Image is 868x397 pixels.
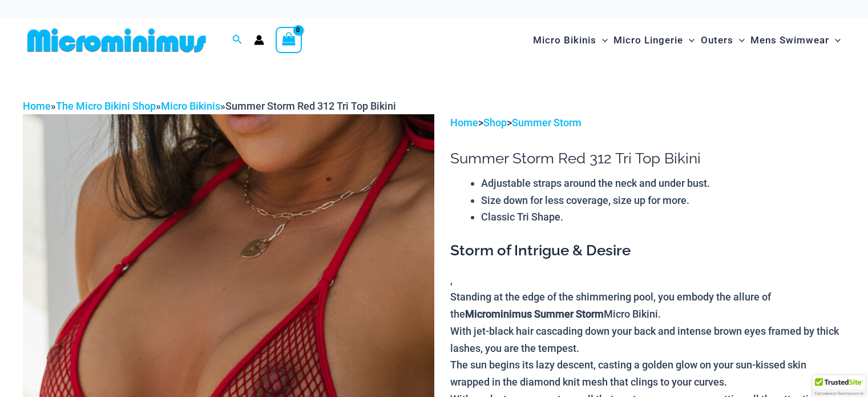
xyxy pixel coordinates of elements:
a: Summer Storm [512,117,582,129]
h1: Summer Storm Red 312 Tri Top Bikini [450,150,845,167]
span: Menu Toggle [683,26,695,55]
span: Menu Toggle [733,26,745,55]
a: View Shopping Cart, empty [276,27,302,53]
li: Classic Tri Shape. [481,208,845,226]
span: Micro Lingerie [613,26,683,55]
a: Search icon link [232,33,243,47]
span: Micro Bikinis [533,26,596,55]
a: Micro Bikinis [161,100,220,112]
h3: Storm of Intrigue & Desire [450,241,845,260]
a: The Micro Bikini Shop [56,100,156,112]
a: Account icon link [254,35,264,45]
div: TrustedSite Certified [813,375,865,397]
a: Micro BikinisMenu ToggleMenu Toggle [530,23,611,58]
span: Menu Toggle [596,26,608,55]
a: Shop [483,117,507,129]
span: Summer Storm Red 312 Tri Top Bikini [225,100,396,112]
span: Outers [701,26,733,55]
li: Adjustable straps around the neck and under bust. [481,175,845,192]
b: Microminimus Summer Storm [465,308,604,320]
a: Home [450,117,478,129]
nav: Site Navigation [528,21,845,59]
li: Size down for less coverage, size up for more. [481,192,845,209]
span: » » » [23,100,396,112]
a: Micro LingerieMenu ToggleMenu Toggle [611,23,697,58]
p: > > [450,114,845,131]
a: Home [23,100,51,112]
a: Mens SwimwearMenu ToggleMenu Toggle [748,23,843,58]
a: OutersMenu ToggleMenu Toggle [698,23,748,58]
span: Menu Toggle [829,26,841,55]
img: MM SHOP LOGO FLAT [23,27,211,53]
span: Mens Swimwear [750,26,829,55]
